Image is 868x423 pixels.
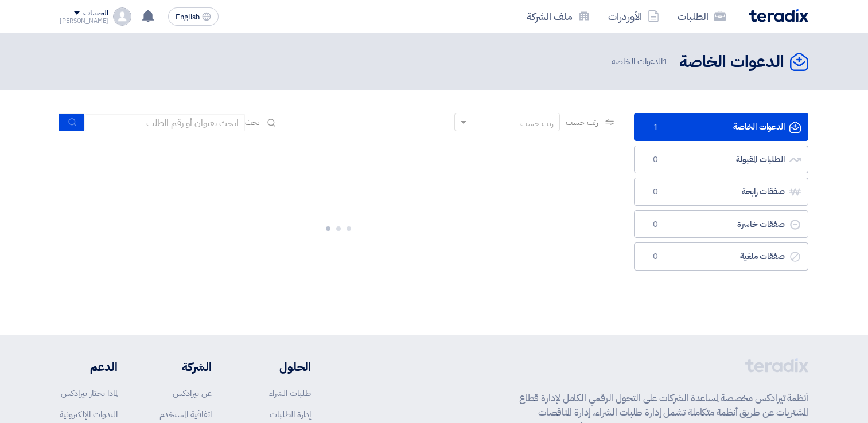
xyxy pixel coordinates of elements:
[634,242,808,271] a: صفقات ملغية0
[648,186,662,198] span: 0
[152,358,212,375] li: الشركة
[270,408,311,421] a: إدارة الطلبات
[679,51,784,73] h2: الدعوات الخاصة
[520,117,554,130] div: رتب حسب
[84,114,245,131] input: ابحث بعنوان أو رقم الطلب
[83,9,108,18] div: الحساب
[648,122,662,133] span: 1
[668,3,735,30] a: الطلبات
[634,178,808,206] a: صفقات رابحة0
[599,3,668,30] a: الأوردرات
[648,154,662,166] span: 0
[634,113,808,141] a: الدعوات الخاصة1
[168,7,219,26] button: English
[60,358,118,375] li: الدعم
[60,408,118,421] a: الندوات الإلكترونية
[634,146,808,174] a: الطلبات المقبولة0
[173,387,212,399] a: عن تيرادكس
[517,3,599,30] a: ملف الشركة
[634,210,808,238] a: صفقات خاسرة0
[246,358,311,375] li: الحلول
[245,116,260,128] span: بحث
[566,116,598,128] span: رتب حسب
[60,18,108,24] div: [PERSON_NAME]
[269,387,311,399] a: طلبات الشراء
[176,13,200,21] span: English
[113,7,131,26] img: profile_test.png
[159,408,212,421] a: اتفاقية المستخدم
[749,9,808,22] img: Teradix logo
[61,387,118,399] a: لماذا تختار تيرادكس
[648,251,662,263] span: 0
[648,219,662,230] span: 0
[663,55,668,68] span: 1
[612,55,670,68] span: الدعوات الخاصة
